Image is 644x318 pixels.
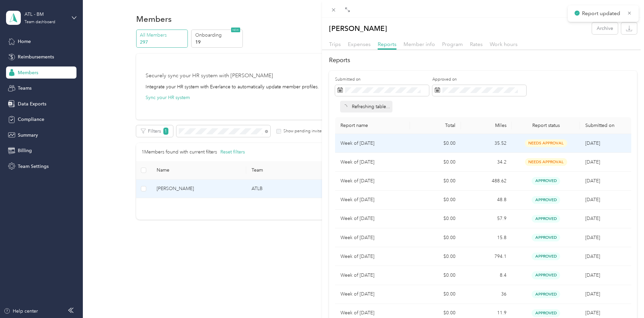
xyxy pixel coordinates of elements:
span: approved [532,253,560,260]
span: [DATE] [585,159,600,165]
td: 34.2 [461,153,512,172]
span: approved [532,271,560,279]
span: Trips [329,41,341,47]
p: Week of [DATE] [340,272,405,279]
span: Member info [404,41,435,47]
span: [DATE] [585,310,600,316]
h2: Reports [329,56,637,65]
span: Reports [378,41,396,47]
td: $0.00 [410,210,461,228]
p: Week of [DATE] [340,196,405,203]
td: $0.00 [410,172,461,190]
span: approved [532,234,560,241]
td: $0.00 [410,228,461,247]
span: needs approval [525,139,567,147]
iframe: Everlance-gr Chat Button Frame [606,280,644,318]
td: $0.00 [410,134,461,153]
th: Report name [335,117,410,134]
p: Week of [DATE] [340,309,405,317]
span: [DATE] [585,291,600,297]
th: Submitted on [580,117,631,134]
td: $0.00 [410,285,461,304]
span: Report status [517,123,575,128]
span: [DATE] [585,235,600,240]
p: Week of [DATE] [340,140,405,147]
span: approved [532,177,560,185]
span: approved [532,309,560,317]
p: [PERSON_NAME] [329,22,387,34]
span: [DATE] [585,140,600,146]
span: approved [532,196,560,204]
p: Week of [DATE] [340,158,405,166]
p: Week of [DATE] [340,290,405,298]
td: $0.00 [410,266,461,285]
div: Miles [466,123,506,128]
span: Program [442,41,463,47]
div: Refreshing table... [340,101,392,112]
td: 8.4 [461,266,512,285]
p: Week of [DATE] [340,215,405,222]
td: 57.9 [461,210,512,228]
td: 36 [461,285,512,304]
td: $0.00 [410,247,461,266]
p: Week of [DATE] [340,177,405,185]
span: [DATE] [585,216,600,221]
span: Expenses [348,41,371,47]
td: $0.00 [410,191,461,210]
p: Week of [DATE] [340,234,405,241]
td: 794.1 [461,247,512,266]
td: 35.52 [461,134,512,153]
div: Total [415,123,455,128]
label: Approved on [432,77,526,83]
span: [DATE] [585,272,600,278]
td: 48.8 [461,191,512,210]
td: 488.62 [461,172,512,190]
span: Rates [470,41,483,47]
span: approved [532,290,560,298]
span: needs approval [525,158,567,166]
button: Archive [592,22,618,34]
span: [DATE] [585,254,600,259]
label: Submitted on [335,77,429,83]
span: Work hours [490,41,518,47]
td: 15.8 [461,228,512,247]
span: [DATE] [585,178,600,184]
p: Report updated [582,9,622,18]
span: [DATE] [585,197,600,202]
span: approved [532,215,560,223]
p: Week of [DATE] [340,253,405,260]
td: $0.00 [410,153,461,172]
